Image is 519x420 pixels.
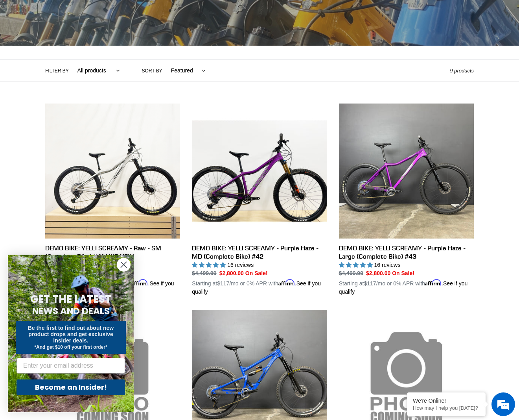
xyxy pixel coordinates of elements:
span: NEWS AND DEALS [32,305,110,317]
label: Filter by [45,67,69,74]
button: Close dialog [117,258,131,272]
p: How may I help you today? [413,405,480,411]
span: 9 products [450,68,474,74]
input: Enter your email address [17,358,125,374]
div: We're Online! [413,398,480,404]
button: Become an Insider! [17,379,125,395]
span: *And get $10 off your first order* [34,344,107,350]
label: Sort by [142,67,162,74]
span: Be the first to find out about new product drops and get exclusive insider deals. [28,325,114,344]
span: GET THE LATEST [30,292,111,306]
